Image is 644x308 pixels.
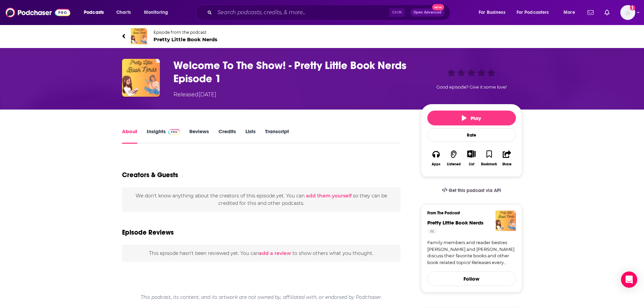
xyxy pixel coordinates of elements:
div: Rate [427,128,516,142]
img: Welcome To The Show! - Pretty Little Book Nerds Episode 1 [122,59,160,97]
span: Monitoring [144,8,168,17]
a: Show notifications dropdown [602,7,612,18]
button: Show profile menu [620,5,635,20]
span: For Business [479,8,505,17]
div: Apps [432,162,440,166]
span: New [432,4,444,10]
button: Show More Button [464,150,478,158]
span: Pretty Little Book Nerds [153,36,217,43]
button: open menu [79,7,113,18]
div: This podcast, its content, and its artwork are not owned by, affiliated with, or endorsed by Podc... [122,289,401,306]
button: Apps [427,146,445,170]
button: open menu [512,7,559,18]
h2: Creators & Guests [122,171,178,179]
span: Logged in as eringalloway [620,5,635,20]
button: add a review [259,250,291,257]
span: This episode hasn't been reviewed yet. You can to show others what you thought. [149,250,373,256]
span: Episode from the podcast [153,30,217,35]
a: Show notifications dropdown [585,7,596,18]
a: Lists [245,128,256,144]
span: Podcasts [84,8,104,17]
div: Bookmark [481,162,497,166]
a: Pretty Little Book NerdsEpisode from the podcastPretty Little Book Nerds [122,28,322,44]
button: open menu [559,7,583,18]
div: Share [502,162,511,166]
h1: Welcome To The Show! - Pretty Little Book Nerds Episode 1 [173,59,410,85]
a: About [122,128,137,144]
h3: Episode Reviews [122,228,174,237]
a: Charts [112,7,135,18]
span: More [564,8,575,17]
button: Open AdvancedNew [410,8,445,17]
a: Transcript [265,128,289,144]
button: add them yourself [306,193,352,198]
img: Podchaser Pro [168,129,180,135]
img: Pretty Little Book Nerds [131,28,147,44]
span: For Podcasters [517,8,549,17]
img: Pretty Little Book Nerds [496,211,516,231]
h3: From The Podcast [427,211,510,215]
img: User Profile [620,5,635,20]
a: InsightsPodchaser Pro [147,128,180,144]
div: Search podcasts, credits, & more... [202,5,457,20]
span: We don't know anything about the creators of this episode yet . You can so they can be credited f... [136,193,387,206]
button: Listened [445,146,462,170]
a: Reviews [189,128,209,144]
span: Charts [116,8,131,17]
div: List [469,162,474,166]
svg: Add a profile image [630,5,635,10]
button: open menu [474,7,514,18]
span: Get this podcast via API [449,188,501,193]
a: Pretty Little Book Nerds [427,219,483,226]
button: Follow [427,271,516,286]
span: Play [462,115,481,121]
button: Bookmark [480,146,498,170]
a: Family members and reader besties [PERSON_NAME] and [PERSON_NAME] discuss their favorite books an... [427,239,516,266]
div: Show More ButtonList [462,146,480,170]
a: Get this podcast via API [436,182,507,199]
span: Open Advanced [413,11,442,14]
button: Share [498,146,516,170]
img: Podchaser - Follow, Share and Rate Podcasts [5,6,70,19]
div: Released [DATE] [173,91,216,99]
span: Ctrl K [389,8,405,17]
button: Play [427,111,516,125]
span: Good episode? Give it some love! [436,85,507,90]
input: Search podcasts, credits, & more... [215,7,389,18]
a: Credits [218,128,236,144]
div: Open Intercom Messenger [621,271,637,288]
div: Listened [447,162,461,166]
button: open menu [139,7,177,18]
